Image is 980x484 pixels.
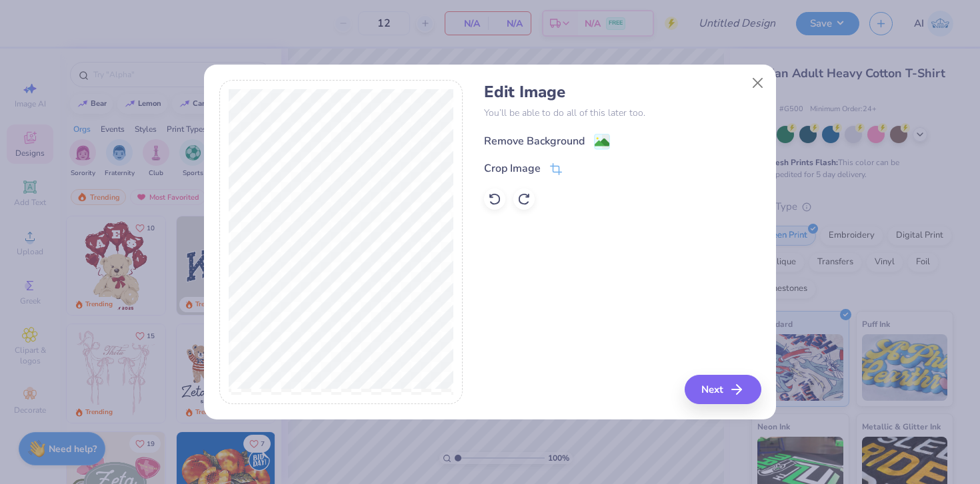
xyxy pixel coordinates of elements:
[484,106,761,120] p: You’ll be able to do all of this later too.
[484,83,761,102] h4: Edit Image
[484,160,541,176] div: Crop Image
[484,133,585,149] div: Remove Background
[685,375,761,404] button: Next
[745,71,771,96] button: Close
